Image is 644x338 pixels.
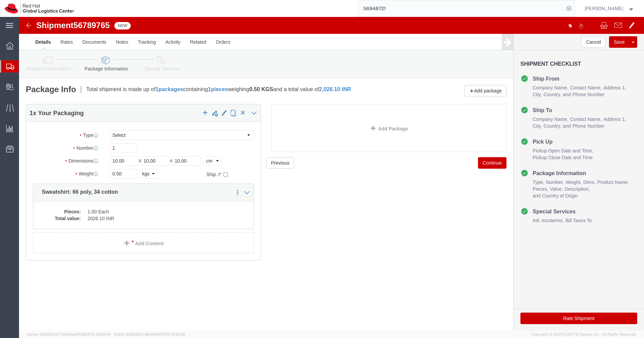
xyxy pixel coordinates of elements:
img: logo [5,3,74,14]
span: Client: 2025.20.0-8b113f4 [114,332,185,336]
span: Server: 2025.20.0-710e05ee653 [27,332,111,336]
span: [DATE] 10:16:38 [159,332,185,336]
button: [PERSON_NAME] [585,4,635,13]
span: Nilesh Shinde [585,5,624,12]
span: Copyright © [DATE]-[DATE] Agistix Inc., All Rights Reserved [531,332,636,337]
input: Search for shipment number, reference number [358,0,565,17]
span: [DATE] 09:51:04 [83,332,111,336]
iframe: FS Legacy Container [19,17,644,331]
